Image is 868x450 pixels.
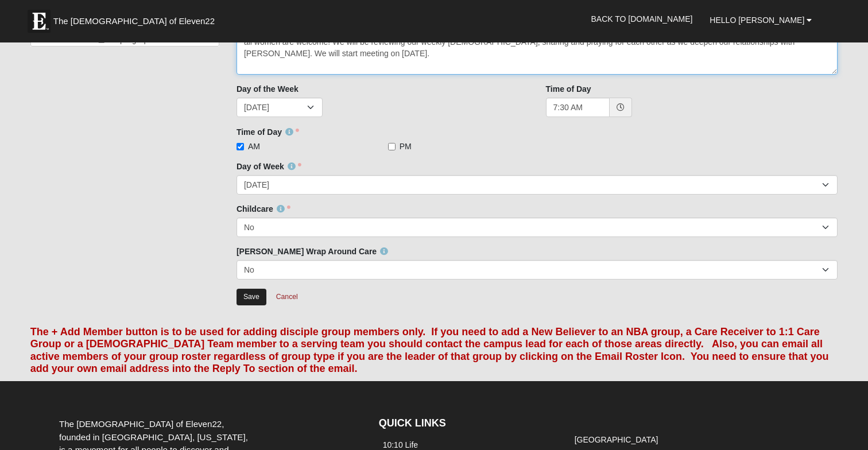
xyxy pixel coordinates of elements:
[701,6,820,34] a: Hello [PERSON_NAME]
[53,15,215,27] span: The [DEMOGRAPHIC_DATA] of Eleven22
[28,10,51,33] img: Eleven22 logo
[237,126,299,138] label: Time of Day
[379,417,553,430] h4: QUICK LINKS
[269,288,305,306] a: Cancel
[237,246,388,257] label: [PERSON_NAME] Wrap Around Care
[30,326,829,375] font: The + Add Member button is to be used for adding disciple group members only. If you need to add ...
[710,15,804,25] span: Hello [PERSON_NAME]
[237,21,838,75] textarea: We are a new women's group who will meet weekly in the [GEOGRAPHIC_DATA] area. We will be reviewi...
[237,161,301,172] label: Day of Week
[583,5,702,33] a: Back to [DOMAIN_NAME]
[237,83,299,95] label: Day of the Week
[237,143,244,150] input: AM
[546,83,591,95] label: Time of Day
[388,143,396,150] input: PM
[22,4,251,33] a: The [DEMOGRAPHIC_DATA] of Eleven22
[400,141,412,152] span: PM
[237,203,290,215] label: Childcare
[248,141,260,152] span: AM
[237,289,266,305] input: Alt+s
